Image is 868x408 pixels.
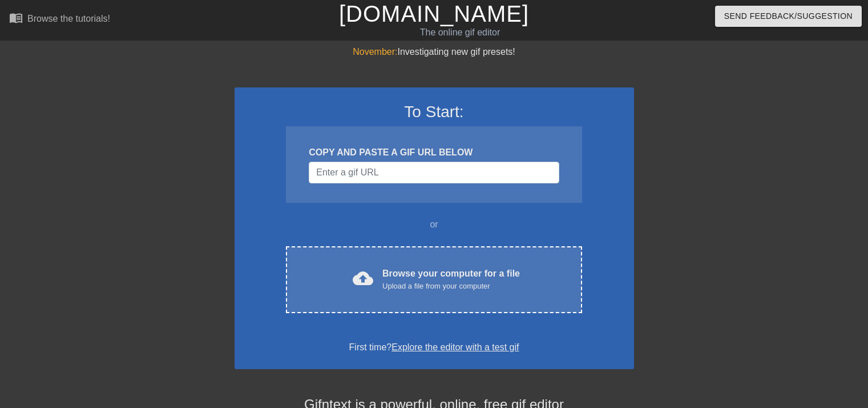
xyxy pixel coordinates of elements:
[391,342,519,352] a: Explore the editor with a test gif
[235,45,634,59] div: Investigating new gif presets!
[309,162,559,183] input: Username
[9,11,110,29] a: Browse the tutorials!
[715,6,862,27] button: Send Feedback/Suggestion
[249,341,619,354] div: First time?
[382,267,520,292] div: Browse your computer for a file
[27,14,110,23] div: Browse the tutorials!
[353,47,397,57] span: November:
[9,11,23,25] span: menu_book
[295,26,625,39] div: The online gif editor
[724,9,853,23] span: Send Feedback/Suggestion
[264,218,604,231] div: or
[309,146,559,159] div: COPY AND PASTE A GIF URL BELOW
[339,1,529,26] a: [DOMAIN_NAME]
[249,102,619,122] h3: To Start:
[353,268,373,289] span: cloud_upload
[382,281,520,292] div: Upload a file from your computer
